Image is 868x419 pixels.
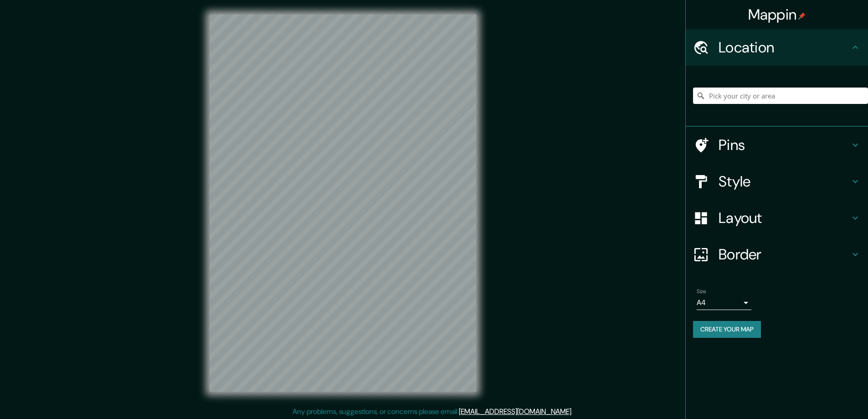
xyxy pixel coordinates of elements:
[697,288,706,295] label: Size
[574,406,576,417] div: .
[719,38,850,57] h4: Location
[719,245,850,264] h4: Border
[686,200,868,236] div: Layout
[293,406,573,417] p: Any problems, suggestions, or concerns please email .
[798,12,806,20] img: pin-icon.png
[459,407,571,416] a: [EMAIL_ADDRESS][DOMAIN_NAME]
[697,295,751,310] div: A4
[686,127,868,163] div: Pins
[693,321,761,338] button: Create your map
[748,5,806,24] h4: Mappin
[573,406,574,417] div: .
[693,88,868,104] input: Pick your city or area
[686,29,868,66] div: Location
[686,236,868,273] div: Border
[719,136,850,154] h4: Pins
[719,172,850,191] h4: Style
[686,163,868,200] div: Style
[210,15,476,392] canvas: Map
[719,209,850,227] h4: Layout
